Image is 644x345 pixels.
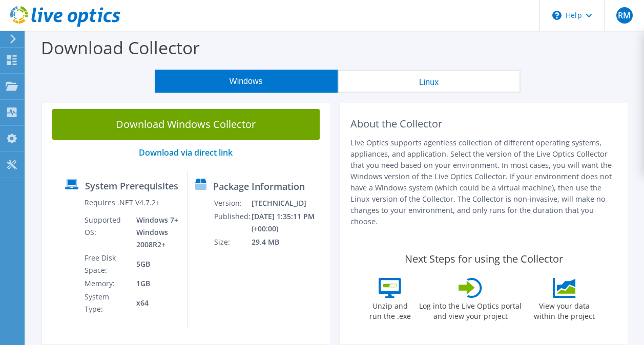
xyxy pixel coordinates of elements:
td: Supported OS: [84,213,128,251]
label: Download Collector [41,36,200,59]
td: System Type: [84,290,128,316]
button: Linux [338,70,521,93]
label: Log into the Live Optics portal and view your project [419,298,522,321]
td: Memory: [84,277,128,290]
h2: About the Collector [350,118,618,130]
label: Unzip and run the .exe [366,298,413,321]
td: [DATE] 1:35:11 PM (+00:00) [251,210,325,235]
td: Windows 7+ Windows 2008R2+ [129,213,179,251]
button: Windows [155,70,338,93]
label: Requires .NET V4.7.2+ [85,198,160,208]
a: Download Windows Collector [52,109,320,140]
td: Published: [214,210,251,235]
p: Live Optics supports agentless collection of different operating systems, appliances, and applica... [350,137,618,227]
label: System Prerequisites [85,181,178,191]
label: Next Steps for using the Collector [405,253,563,265]
td: 1GB [129,277,179,290]
td: x64 [129,290,179,316]
label: Package Information [213,181,305,191]
svg: \n [552,11,562,20]
td: Free Disk Space: [84,251,128,277]
span: RM [616,7,633,24]
td: Size: [214,235,251,249]
a: Download via direct link [139,147,233,158]
td: Version: [214,197,251,210]
td: 29.4 MB [251,235,325,249]
td: [TECHNICAL_ID] [251,197,325,210]
td: 5GB [129,251,179,277]
label: View your data within the project [527,298,601,321]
